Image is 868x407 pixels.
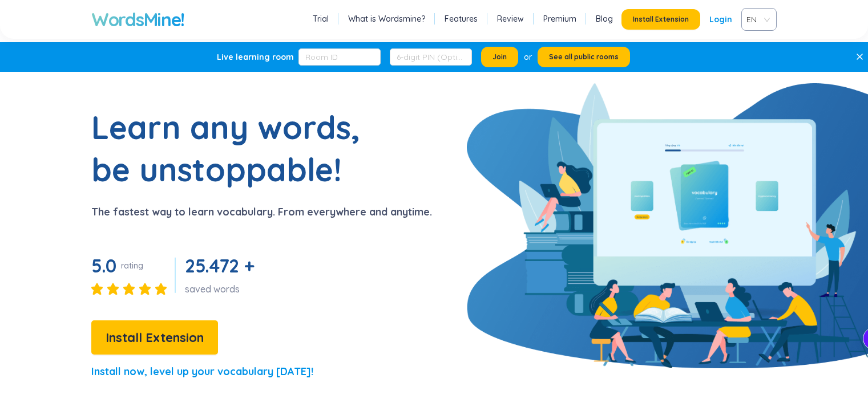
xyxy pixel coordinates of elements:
[390,48,472,66] input: 6-digit PIN (Optional)
[709,9,732,30] a: Login
[621,9,700,30] button: Install Extension
[217,51,294,63] div: Live learning room
[91,320,218,355] button: Install Extension
[91,106,377,190] h1: Learn any words, be unstoppable!
[91,204,432,220] p: The fastest way to learn vocabulary. From everywhere and anytime.
[298,48,381,66] input: Room ID
[91,333,218,344] a: Install Extension
[596,13,613,25] a: Blog
[538,47,630,67] button: See all public rooms
[91,364,313,380] p: Install now, level up your vocabulary [DATE]!
[91,8,184,31] a: WordsMine!
[313,13,329,25] a: Trial
[524,51,532,63] div: or
[121,260,143,271] div: rating
[348,13,425,25] a: What is Wordsmine?
[492,52,507,62] span: Join
[497,13,524,25] a: Review
[481,47,518,67] button: Join
[185,283,259,295] div: saved words
[445,13,478,25] a: Features
[746,11,767,28] span: VIE
[106,328,204,348] span: Install Extension
[91,254,116,277] span: 5.0
[633,15,689,24] span: Install Extension
[543,13,576,25] a: Premium
[185,254,254,277] span: 25.472 +
[549,52,619,62] span: See all public rooms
